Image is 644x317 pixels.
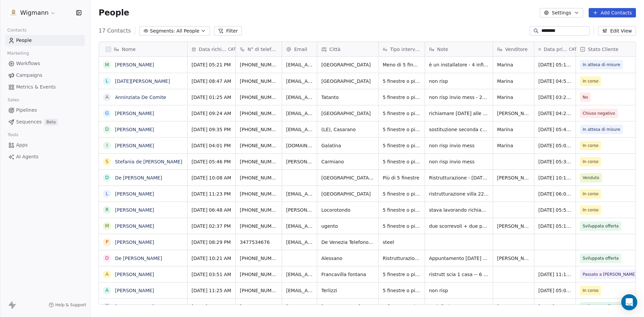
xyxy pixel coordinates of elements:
[20,8,49,17] span: Wigmann
[240,287,278,294] span: [PHONE_NUMBER]
[321,255,374,262] span: Alessano
[429,61,489,68] span: è un installatore - 4 infissi - casa indipendente - pvc bianco + pers bianche sola fornitura -- m...
[192,207,231,213] span: [DATE] 06:48 AM
[583,303,619,310] span: Sviluppata offerta
[317,42,378,56] div: Città
[192,303,231,310] span: [DATE] 05:15 PM
[497,61,530,68] span: Marina
[286,223,313,229] span: [EMAIL_ADDRESS][DOMAIN_NAME]
[286,78,313,85] span: [EMAIL_ADDRESS][DOMAIN_NAME]
[497,110,530,117] span: [PERSON_NAME]
[192,174,231,181] span: [DATE] 10:08 AM
[583,223,619,229] span: Sviluppata offerta
[383,158,421,165] span: 5 finestre o più di 5
[583,158,598,165] span: In corso
[5,95,22,105] span: Sales
[425,42,493,56] div: Note
[5,58,85,69] a: Workflows
[538,94,572,101] span: [DATE] 03:27 PM
[192,126,231,133] span: [DATE] 09:35 PM
[429,271,489,278] span: ristrutt scia 1 casa -- 6 infissi + avvolg blinkroll avorio + cassonetto + zanz -- casa indipende...
[383,78,421,85] span: 5 finestre o più di 5
[286,303,313,310] span: [EMAIL_ADDRESS][DOMAIN_NAME]
[497,78,530,85] span: Marina
[383,287,421,294] span: 5 finestre o più di 5
[321,158,374,165] span: Carmiano
[598,26,636,36] button: Edit View
[192,61,231,68] span: [DATE] 05:21 PM
[497,174,530,181] span: [PERSON_NAME]
[383,303,421,310] span: 5 finestre o più di 5
[16,84,56,91] span: Metrics & Events
[321,207,374,213] span: Locorotondo
[538,126,572,133] span: [DATE] 05:40 PM
[192,191,231,197] span: [DATE] 11:23 PM
[429,174,489,181] span: Ristrutturazione - [DATE] rustico , hanno già smontato gli infissi esistenti. Interessati al PVC,...
[383,126,421,133] span: 5 finestre o più di 5
[240,126,278,133] span: [PHONE_NUMBER]
[497,142,530,149] span: Marina
[321,223,374,229] span: ugento
[192,223,231,229] span: [DATE] 02:37 PM
[49,302,86,308] a: Help & Support
[199,46,227,53] span: Data richiesta
[115,111,154,116] a: [PERSON_NAME]
[383,61,421,68] span: Meno di 5 finestre
[106,239,108,246] div: P
[122,46,136,53] span: Nome
[534,42,576,56] div: Data primo contattoCAT
[429,191,489,197] span: ristrutturazione villa 220mq ma ancora non ha definito misure perchè sta facendo lavori. dice di ...
[9,9,17,17] img: 1630668995401.jpeg
[106,190,108,197] div: L
[383,271,421,278] span: 5 finestre o più di 5
[538,271,572,278] span: [DATE] 11:15 AM
[497,255,530,262] span: [PERSON_NAME]
[493,42,534,56] div: Venditore
[429,207,489,213] span: stava lavorando richiamare domani pomeriggio
[16,37,32,44] span: People
[383,207,421,213] span: 5 finestre o più di 5
[286,158,313,165] span: [PERSON_NAME][EMAIL_ADDRESS][DOMAIN_NAME]
[240,191,278,197] span: [PHONE_NUMBER]
[429,94,489,101] span: non risp invio mess - 25/2 richiamo non risp invio mess - 18/3 richiamo non risp invio mess - 10/...
[294,46,307,53] span: Email
[240,174,278,181] span: [PHONE_NUMBER]
[538,207,572,213] span: [DATE] 05:51 PM
[105,271,109,278] div: A
[192,94,231,101] span: [DATE] 01:25 AM
[4,25,30,35] span: Contacts
[583,142,598,149] span: In corso
[321,126,374,133] span: (LE), Casarano
[176,28,199,35] span: All People
[321,142,374,149] span: Galatina
[115,62,154,67] a: [PERSON_NAME]
[286,287,313,294] span: [EMAIL_ADDRESS][DOMAIN_NAME]
[583,110,615,117] span: Chiuso negativo
[240,94,278,101] span: [PHONE_NUMBER]
[429,126,489,133] span: sostituzione seconda casa - ora legno fare prev tt 7-8 infissi color legno uguali app sup - casa ...
[429,158,489,165] span: non risp invio mess
[5,140,85,151] a: Apps
[538,110,572,117] span: [DATE] 04:26 PM
[106,142,108,149] div: I
[588,46,619,53] span: Stato Cliente
[505,46,528,53] span: Venditore
[321,78,374,85] span: [GEOGRAPHIC_DATA]
[286,271,313,278] span: [EMAIL_ADDRESS][DOMAIN_NAME]
[55,302,86,308] span: Help & Support
[538,191,572,197] span: [DATE] 06:05 PM
[5,116,85,127] a: SequencesBeta
[115,95,166,100] a: Anninziata De Comite
[437,46,448,53] span: Note
[583,271,637,278] span: Passato a [PERSON_NAME]
[429,110,489,117] span: richiamare [DATE] alle 14 - 13/2 Richiamo non risp - 10/4 richiamo non risp invio mess chiusura ....
[105,255,109,262] div: D
[5,130,21,140] span: Tools
[383,174,421,181] span: Più di 5 finestre
[16,118,42,125] span: Sequences
[390,46,421,53] span: Tipo intervento
[106,303,109,310] div: E
[538,158,572,165] span: [DATE] 05:37 PM
[321,94,374,101] span: Tatanto
[240,61,278,68] span: [PHONE_NUMBER]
